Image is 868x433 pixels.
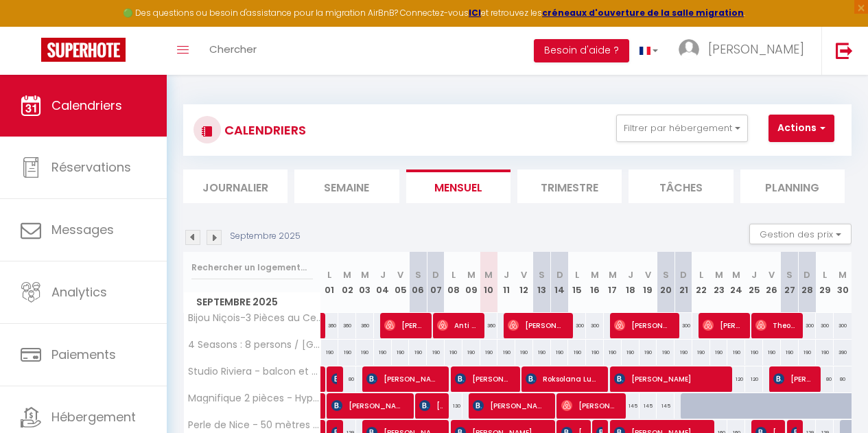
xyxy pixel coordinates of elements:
abbr: M [591,268,599,281]
th: 26 [763,252,781,313]
li: Trimestre [517,169,622,203]
span: [PERSON_NAME] [614,366,723,392]
abbr: M [361,268,369,281]
div: 300 [799,313,817,338]
div: 300 [675,313,692,338]
span: Studio Riviera - balcon et Wifi [186,366,323,377]
div: 190 [816,340,834,365]
th: 06 [409,252,427,313]
abbr: M [484,268,493,281]
abbr: M [838,268,847,281]
span: 4 Seasons : 8 persons / [GEOGRAPHIC_DATA] / Local Ski [186,340,323,350]
div: 190 [462,340,480,365]
abbr: J [751,268,757,281]
div: 80 [816,366,834,392]
div: 190 [586,340,604,365]
abbr: M [467,268,476,281]
li: Semaine [294,169,399,203]
div: 190 [445,340,462,365]
abbr: V [397,268,403,281]
div: 190 [622,340,640,365]
img: ... [679,39,699,60]
th: 25 [745,252,763,313]
div: 190 [675,340,692,365]
span: Paiements [51,346,116,363]
th: 22 [692,252,710,313]
th: 18 [622,252,640,313]
abbr: S [539,268,545,281]
div: 190 [781,340,799,365]
abbr: M [732,268,740,281]
div: 190 [727,340,745,365]
span: [PERSON_NAME] [419,393,442,419]
span: Septembre 2025 [184,292,320,312]
div: 190 [497,340,515,365]
span: [PERSON_NAME] [366,366,441,392]
span: Bijou Niçois-3 Pièces au Centre [186,313,323,323]
span: Roksolana Ludyn [526,366,600,392]
th: 01 [321,252,339,313]
abbr: M [715,268,723,281]
a: créneaux d'ouverture de la salle migration [542,7,744,19]
div: 80 [834,366,852,392]
strong: ICI [469,7,481,19]
th: 13 [533,252,551,313]
abbr: V [521,268,527,281]
div: 190 [533,340,551,365]
abbr: L [327,268,331,281]
th: 24 [727,252,745,313]
img: Super Booking [41,38,126,62]
th: 05 [392,252,410,313]
span: Perle de Nice - 50 mètres de la plage, [GEOGRAPHIC_DATA], [GEOGRAPHIC_DATA] [186,420,323,430]
abbr: L [823,268,827,281]
div: 145 [640,393,657,419]
div: 190 [657,340,675,365]
th: 21 [675,252,692,313]
abbr: V [769,268,775,281]
abbr: S [663,268,669,281]
img: logout [836,42,853,59]
span: Anti Tuul [437,312,477,338]
span: [PERSON_NAME] [508,312,565,338]
abbr: D [432,268,439,281]
abbr: L [575,268,579,281]
div: 190 [409,340,427,365]
div: 145 [657,393,675,419]
div: 300 [834,313,852,338]
th: 07 [427,252,445,313]
th: 08 [445,252,462,313]
th: 16 [586,252,604,313]
p: Septembre 2025 [230,230,301,243]
span: [PERSON_NAME] [614,312,671,338]
span: [PERSON_NAME] [331,393,406,419]
abbr: S [786,268,793,281]
th: 30 [834,252,852,313]
abbr: S [415,268,421,281]
div: 190 [392,340,410,365]
abbr: L [699,268,703,281]
div: 190 [640,340,657,365]
div: 300 [568,313,586,338]
span: Analytics [51,283,107,301]
li: Mensuel [406,169,511,203]
abbr: D [804,268,810,281]
button: Actions [769,115,834,142]
span: Theo Et Marine Et [PERSON_NAME] [755,312,795,338]
div: 300 [586,313,604,338]
th: 03 [356,252,374,313]
span: Hébergement [51,408,136,425]
span: [US_STATE] Magalhaes [331,366,337,392]
button: Ouvrir le widget de chat LiveChat [11,5,52,47]
a: Chercher [199,27,267,75]
button: Gestion des prix [749,224,852,244]
span: Réservations [51,159,131,176]
div: 190 [745,340,763,365]
div: 190 [427,340,445,365]
div: 190 [692,340,710,365]
abbr: J [380,268,386,281]
div: 130 [445,393,462,419]
input: Rechercher un logement... [191,255,313,280]
div: 190 [568,340,586,365]
th: 23 [710,252,728,313]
